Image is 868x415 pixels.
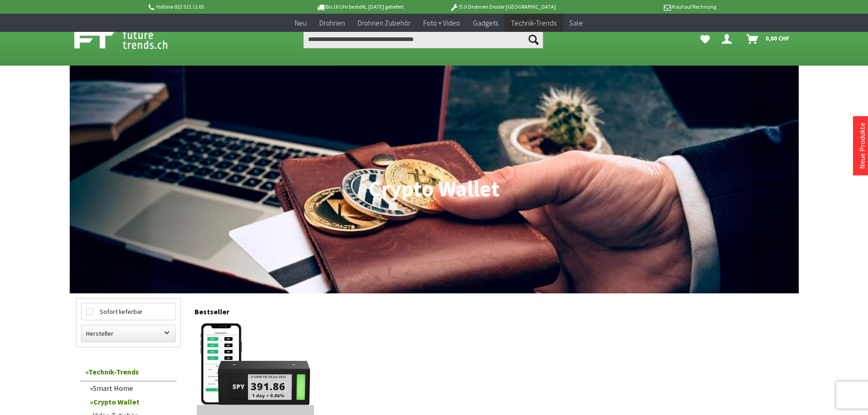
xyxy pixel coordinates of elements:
input: Produkt, Marke, Kategorie, EAN, Artikelnummer… [303,30,543,48]
span: Gadgets [473,18,498,27]
span: Neu [295,18,307,27]
a: Warenkorb [743,30,794,48]
a: Drohnen [313,14,351,32]
span: Drohnen [319,18,345,27]
a: Gadgets [467,14,504,32]
img: Shop Futuretrends - zur Startseite wechseln [74,28,188,51]
a: Drohnen Zubehör [351,14,417,32]
p: Bis 16 Uhr bestellt, [DATE] geliefert. [289,1,431,12]
a: Sale [563,14,589,32]
h1: Crypto Wallet [76,178,792,200]
a: Dein Konto [718,30,739,48]
span: 0,00 CHF [765,31,790,46]
div: Bestseller [195,298,792,321]
button: Suchen [524,30,543,48]
a: Technik-Trends [81,363,176,381]
a: Neu [288,14,313,32]
a: Technik-Trends [504,14,563,32]
span: Sale [569,18,583,27]
a: Meine Favoriten [696,30,714,48]
img: TickrMeter – E-Ink Aktien-Ticker [200,323,310,405]
span: Drohnen Zubehör [358,18,411,27]
span: Foto + Video [423,18,460,27]
p: DJI Drohnen Dealer [GEOGRAPHIC_DATA] [431,1,574,12]
a: Neue Produkte [858,123,867,169]
p: Hotline 032 511 11 03 [147,1,289,12]
label: Hersteller [82,325,175,342]
a: Crypto Wallet [85,395,176,409]
p: Kauf auf Rechnung [574,1,716,12]
label: Sofort lieferbar [82,303,175,320]
a: Smart Home [85,381,176,395]
a: Foto + Video [417,14,467,32]
span: Technik-Trends [511,18,556,27]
